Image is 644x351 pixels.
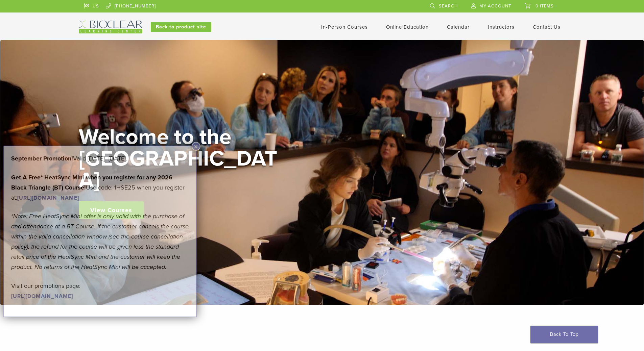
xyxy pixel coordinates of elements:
a: Back to product site [151,22,211,32]
a: [URL][DOMAIN_NAME] [11,293,73,300]
a: Contact Us [533,24,560,30]
span: My Account [479,3,511,9]
p: Visit our promotions page: [11,281,189,301]
span: 0 items [535,3,554,9]
span: Search [439,3,458,9]
button: Close [192,142,200,151]
em: *Note: Free HeatSync Mini offer is only valid with the purchase of and attendance at a BT Course.... [11,212,189,271]
a: Online Education [386,24,429,30]
a: [URL][DOMAIN_NAME] [17,195,79,201]
a: Instructors [488,24,515,30]
strong: Get A Free* HeatSync Mini when you register for any 2026 Black Triangle (BT) Course! [11,174,172,191]
img: Bioclear [79,21,142,33]
b: September Promotion! [11,155,73,162]
a: Calendar [447,24,470,30]
a: Back To Top [530,326,598,343]
a: In-Person Courses [321,24,368,30]
p: Valid [DATE]–[DATE]. [11,153,189,164]
p: Use code: 1HSE25 when you register at: [11,172,189,203]
h2: Welcome to the [GEOGRAPHIC_DATA] [79,126,282,191]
